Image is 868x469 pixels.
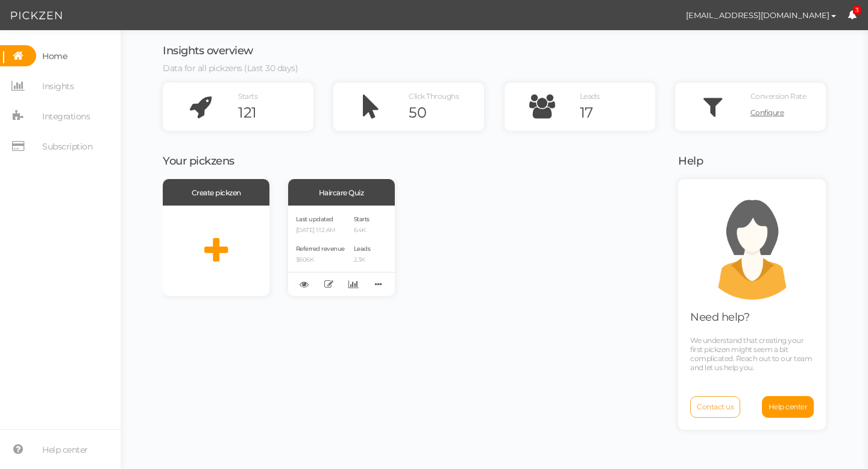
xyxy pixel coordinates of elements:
[769,402,808,411] span: Help center
[653,5,675,26] img: 96df0c2e2b60bb729825a45cfdffd93a
[42,77,74,96] span: Insights
[296,227,345,234] p: [DATE] 1:12 AM
[762,396,814,418] a: Help center
[409,104,484,122] div: 50
[750,92,807,101] span: Conversion Rate
[853,6,861,15] span: 3
[690,310,749,324] span: Need help?
[580,92,600,101] span: Leads
[192,188,241,197] span: Create pickzen
[354,256,371,264] p: 2.3K
[288,179,395,206] div: Haircare Quiz
[238,92,257,101] span: Starts
[690,336,812,372] span: We understand that creating your first pickzen might seem a bit complicated. Reach out to our tea...
[42,107,90,126] span: Integrations
[11,8,62,23] img: Pickzen logo
[580,104,655,122] div: 17
[354,215,370,223] span: Starts
[678,154,703,168] span: Help
[163,44,253,57] span: Insights overview
[354,227,371,234] p: 6.4K
[42,46,67,66] span: Home
[675,5,848,25] button: [EMAIL_ADDRESS][DOMAIN_NAME]
[686,10,829,20] span: [EMAIL_ADDRESS][DOMAIN_NAME]
[42,440,88,459] span: Help center
[296,215,333,223] span: Last updated
[698,191,807,300] img: support.png
[296,256,345,264] p: $606K
[697,402,734,411] span: Contact us
[238,104,313,122] div: 121
[163,154,234,168] span: Your pickzens
[354,245,371,253] span: Leads
[409,92,459,101] span: Click Throughs
[288,206,395,296] div: Last updated [DATE] 1:12 AM Referred revenue $606K Starts 6.4K Leads 2.3K
[750,108,784,117] span: Configure
[750,104,826,122] a: Configure
[42,137,92,156] span: Subscription
[163,63,298,74] span: Data for all pickzens (Last 30 days)
[296,245,345,253] span: Referred revenue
